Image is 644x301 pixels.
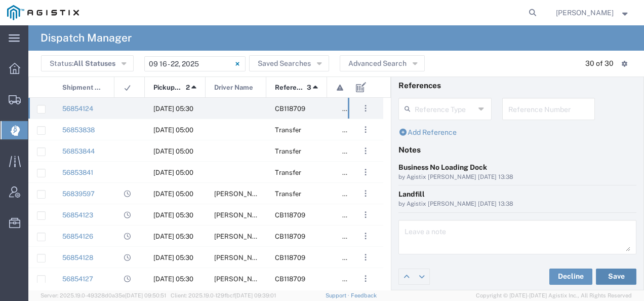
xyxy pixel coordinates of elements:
[556,7,614,18] span: Jessica Carr
[153,275,193,283] span: 09/18/2025, 05:30
[275,126,301,134] span: Transfer
[153,147,193,155] span: 09/22/2025, 05:00
[7,5,79,20] img: logo
[73,59,115,67] span: All Statuses
[275,147,301,155] span: Transfer
[365,230,367,242] span: . . .
[365,251,367,264] span: . . .
[275,211,305,219] span: CB118709
[62,126,95,134] a: 56853838
[555,7,630,19] button: [PERSON_NAME]
[399,269,414,284] a: Edit previous row
[153,254,193,261] span: 09/18/2025, 05:30
[365,166,367,178] span: . . .
[340,55,425,71] button: Advanced Search
[275,77,303,98] span: Reference
[476,291,632,300] span: Copyright © [DATE]-[DATE] Agistix Inc., All Rights Reserved
[398,128,457,136] a: Add Reference
[398,189,636,200] div: Landfill
[41,55,134,71] button: Status:All Statuses
[125,292,166,298] span: [DATE] 09:50:51
[398,173,636,182] div: by Agistix [PERSON_NAME] [DATE] 13:38
[365,145,367,157] span: . . .
[365,273,367,285] span: . . .
[41,25,132,51] h4: Dispatch Manager
[153,233,193,240] span: 09/18/2025, 05:30
[214,77,253,98] span: Driver Name
[214,233,269,240] span: Jihtan Singh
[153,126,193,134] span: 09/22/2025, 05:00
[414,269,429,284] a: Edit next row
[214,254,269,261] span: Balraj Virk
[358,165,373,179] button: ...
[235,292,276,298] span: [DATE] 09:39:01
[398,200,636,209] div: by Agistix [PERSON_NAME] [DATE] 13:38
[153,190,193,198] span: 09/17/2025, 05:00
[398,81,636,90] h4: References
[62,233,93,240] a: 56854126
[351,292,377,298] a: Feedback
[153,211,193,219] span: 09/18/2025, 05:30
[596,269,636,285] button: Save
[365,209,367,221] span: . . .
[275,254,305,261] span: CB118709
[171,292,276,298] span: Client: 2025.19.0-129fbcf
[62,275,93,283] a: 56854127
[275,190,301,198] span: Transfer
[249,55,329,71] button: Saved Searches
[62,169,93,176] a: 56853841
[326,292,351,298] a: Support
[214,211,269,219] span: Manohar Singh
[41,292,166,298] span: Server: 2025.19.0-49328d0a35e
[358,123,373,137] button: ...
[275,275,305,283] span: CB118709
[62,254,93,261] a: 56854128
[358,272,373,286] button: ...
[62,77,103,98] span: Shipment No.
[358,144,373,158] button: ...
[275,169,301,176] span: Transfer
[549,269,592,285] button: Decline
[275,233,305,240] span: CB118709
[358,229,373,243] button: ...
[398,145,636,154] h4: Notes
[358,250,373,265] button: ...
[153,169,193,176] span: 09/22/2025, 05:00
[398,162,636,173] div: Business No Loading Dock
[153,105,193,112] span: 09/18/2025, 05:30
[214,275,269,283] span: Varun Taneja
[62,105,93,112] a: 56854124
[62,190,95,198] a: 56839597
[365,187,367,200] span: . . .
[365,102,367,115] span: . . .
[186,77,190,98] span: 2
[307,77,311,98] span: 3
[62,211,93,219] a: 56854123
[585,58,614,69] div: 30 of 30
[62,147,95,155] a: 56853844
[214,190,269,198] span: Pavel Luna
[358,101,373,116] button: ...
[358,208,373,222] button: ...
[275,105,305,112] span: CB118709
[365,124,367,136] span: . . .
[358,186,373,201] button: ...
[153,77,182,98] span: Pickup Date and Time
